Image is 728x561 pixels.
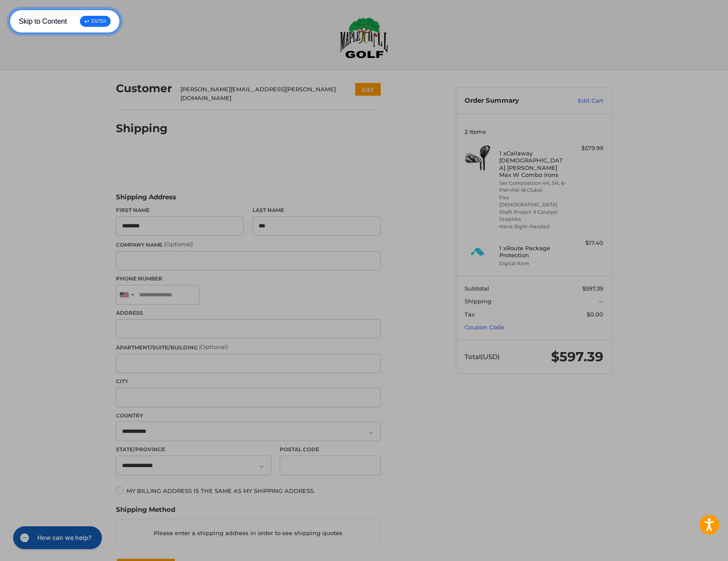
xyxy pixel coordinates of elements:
[499,260,566,267] li: Digital Item
[465,128,603,135] h3: 2 Items
[116,240,381,249] label: Company Name
[116,343,381,352] label: Apartment/Suite/Building
[9,523,105,552] iframe: Gorgias live chat messenger
[116,412,381,420] label: Country
[340,17,388,58] img: Maple Hill Golf
[465,97,559,105] h3: Order Summary
[116,446,271,453] label: State/Province
[499,245,566,259] h4: 1 x Route Package Protection
[116,82,172,95] h2: Customer
[599,298,603,305] span: --
[116,285,137,304] div: United States: +1
[116,122,168,135] h2: Shipping
[551,349,603,365] span: $597.39
[116,505,175,519] legend: Shipping Method
[164,241,193,248] small: (Optional)
[582,285,603,292] span: $597.39
[116,192,176,206] legend: Shipping Address
[465,324,504,331] a: Coupon Code
[465,311,475,318] span: Tax
[116,378,381,385] label: City
[116,487,381,494] label: My billing address is the same as my shipping address.
[569,239,603,248] div: $17.40
[199,343,228,350] small: (Optional)
[465,298,491,305] span: Shipping
[116,275,381,283] label: Phone Number
[280,446,381,453] label: Postal Code
[499,223,566,230] li: Hand Right-Handed
[180,85,338,102] div: [PERSON_NAME][EMAIL_ADDRESS][PERSON_NAME][DOMAIN_NAME]
[252,206,381,214] label: Last Name
[499,180,566,194] li: Set Composition 4H, 5H, 6-PW+AW (8 Clubs)
[116,206,244,214] label: First Name
[587,311,603,318] span: $0.00
[355,83,381,96] button: Edit
[116,309,381,317] label: Address
[499,194,566,209] li: Flex [DEMOGRAPHIC_DATA]
[559,97,603,105] a: Edit Cart
[569,144,603,153] div: $579.99
[465,285,489,292] span: Subtotal
[116,525,380,542] p: Please enter a shipping address in order to see shipping quotes
[499,150,566,178] h4: 1 x Callaway [DEMOGRAPHIC_DATA] [PERSON_NAME] Max W Combo Irons
[465,352,500,361] span: Total (USD)
[499,209,566,223] li: Shaft Project X Catalyst Graphite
